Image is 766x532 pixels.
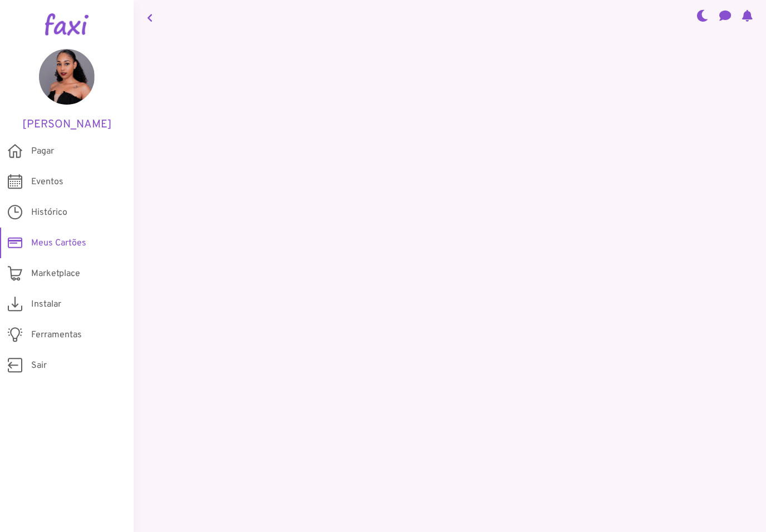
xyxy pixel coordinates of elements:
a: [PERSON_NAME] [17,49,117,131]
span: Pagar [31,145,54,158]
span: Marketplace [31,267,80,280]
span: Histórico [31,206,67,219]
span: Instalar [31,298,61,311]
h5: [PERSON_NAME] [17,118,117,131]
span: Sair [31,359,47,372]
span: Eventos [31,175,63,189]
span: Ferramentas [31,328,82,342]
span: Meus Cartões [31,237,86,250]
